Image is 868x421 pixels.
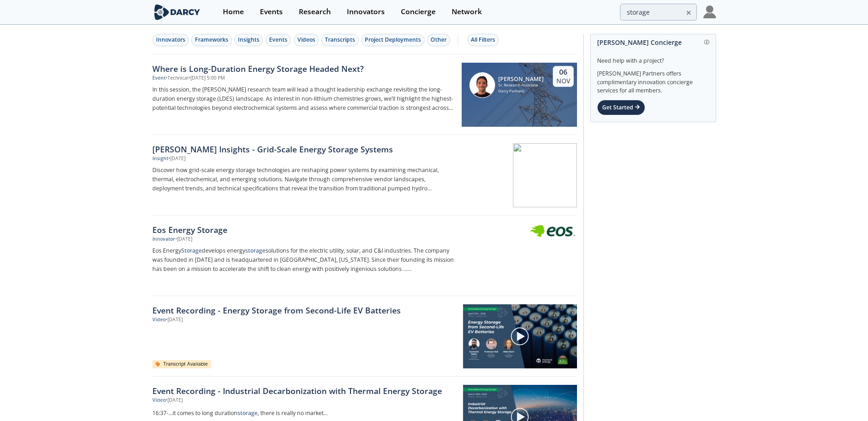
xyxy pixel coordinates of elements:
div: Get Started [597,100,645,115]
div: • Technical • [DATE] 5:00 PM [166,75,225,82]
div: • [DATE] [175,236,192,243]
div: Innovators [347,8,385,16]
div: Videos [297,36,315,44]
div: Events [269,36,287,44]
img: Profile [703,5,716,18]
a: Event Recording - Energy Storage from Second-Life EV Batteries [152,304,457,316]
a: Eos Energy Storage Innovator •[DATE] Eos EnergyStoragedevelops energystoragesolutions for the ele... [152,216,577,296]
img: play-chapters-gray.svg [510,327,529,346]
div: All Filters [471,36,495,44]
div: Transcript Available [152,360,211,368]
img: information.svg [704,40,709,45]
div: Transcripts [325,36,355,44]
div: Eos Energy Storage [152,224,455,236]
a: Event Recording - Industrial Decarbonization with Thermal Energy Storage [152,385,457,397]
div: Project Deployments [365,36,421,44]
div: Sr. Research Associate [498,82,544,88]
div: Other [431,36,447,44]
div: • [DATE] [166,397,183,404]
button: Frameworks [191,34,232,46]
div: Insight [152,155,168,162]
input: Advanced Search [620,4,697,21]
div: • [DATE] [168,155,185,162]
button: Project Deployments [361,34,425,46]
div: 06 [556,68,570,77]
div: Events [260,8,283,16]
div: Innovators [156,36,185,44]
a: 16:37-...it comes to long durationstorage, there is really no market... [152,407,457,420]
div: Research [299,8,331,16]
img: logo-wide.svg [152,4,202,20]
a: [PERSON_NAME] Insights - Grid-Scale Energy Storage Systems Insight •[DATE] Discover how grid-scal... [152,135,577,216]
button: Insights [234,34,263,46]
div: Darcy Partners [498,88,544,94]
div: Video [152,397,166,404]
div: Video [152,316,166,324]
strong: storage [245,247,265,254]
a: Where is Long-Duration Energy Storage Headed Next? Event •Technical•[DATE] 5:00 PM In this sessio... [152,54,577,135]
div: [PERSON_NAME] Partners offers complimentary innovation concierge services for all members. [597,65,709,95]
div: Nov [556,77,570,85]
div: Frameworks [195,36,228,44]
div: [PERSON_NAME] Concierge [597,34,709,50]
div: [PERSON_NAME] [498,76,544,82]
strong: storage [237,409,258,417]
div: Concierge [401,8,436,16]
div: Where is Long-Duration Energy Storage Headed Next? [152,63,455,75]
button: Other [427,34,450,46]
strong: Storage [181,247,202,254]
div: Insights [238,36,259,44]
p: In this session, the [PERSON_NAME] research team will lead a thought leadership exchange revisiti... [152,85,455,113]
img: Juan Corrado [469,72,495,98]
div: • [DATE] [166,316,183,324]
div: Home [223,8,244,16]
div: [PERSON_NAME] Insights - Grid-Scale Energy Storage Systems [152,143,455,155]
div: Need help with a project? [597,50,709,65]
p: Discover how grid-scale energy storage technologies are reshaping power systems by examining mech... [152,166,455,193]
div: Innovator [152,236,175,243]
div: Network [452,8,482,16]
button: Events [265,34,291,46]
button: Innovators [152,34,189,46]
img: Eos Energy Storage [530,225,575,237]
button: Videos [294,34,319,46]
p: Eos Energy develops energy solutions for the electric utility, solar, and C&I industries. The com... [152,246,455,274]
button: All Filters [467,34,499,46]
button: Transcripts [321,34,359,46]
div: Event [152,75,166,82]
